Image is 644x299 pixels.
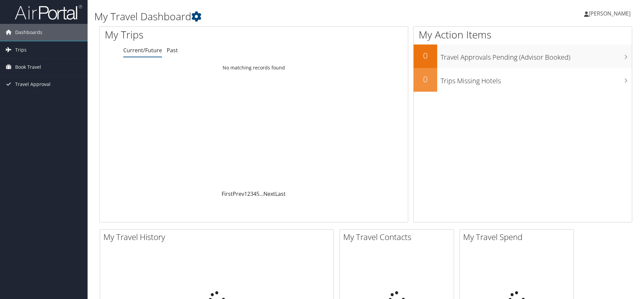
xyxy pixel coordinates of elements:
span: Travel Approval [15,76,51,93]
h2: My Travel History [103,231,333,243]
span: [PERSON_NAME] [589,10,631,17]
span: Dashboards [15,24,42,41]
h2: My Travel Contacts [343,231,454,243]
h1: My Action Items [414,28,632,42]
td: No matching records found [100,62,408,74]
a: Current/Future [123,47,162,54]
h2: 0 [414,50,437,61]
a: 0Trips Missing Hotels [414,68,632,92]
a: 5 [256,190,259,198]
a: Past [167,47,178,54]
a: 3 [250,190,253,198]
a: [PERSON_NAME] [584,3,637,24]
a: 1 [244,190,247,198]
span: Trips [15,41,27,58]
h1: My Trips [105,28,275,42]
a: Next [263,190,275,198]
img: airportal-logo.png [15,4,82,20]
span: Book Travel [15,59,41,76]
h3: Travel Approvals Pending (Advisor Booked) [441,49,632,62]
h1: My Travel Dashboard [94,9,456,24]
a: 2 [247,190,250,198]
a: 4 [253,190,256,198]
h3: Trips Missing Hotels [441,73,632,86]
h2: 0 [414,73,437,85]
span: … [259,190,263,198]
a: Last [275,190,286,198]
h2: My Travel Spend [463,231,574,243]
a: First [222,190,233,198]
a: Prev [233,190,244,198]
a: 0Travel Approvals Pending (Advisor Booked) [414,44,632,68]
